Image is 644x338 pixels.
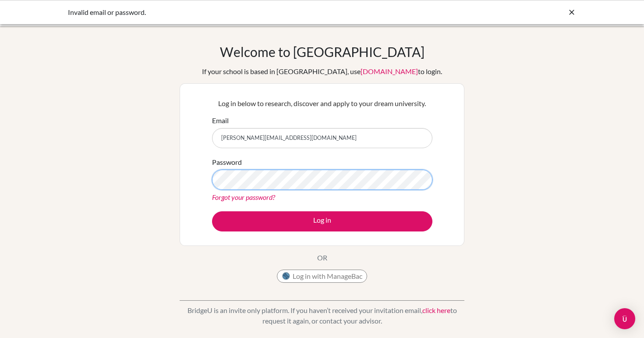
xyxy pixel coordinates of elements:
[68,7,445,18] div: Invalid email or password.
[212,157,242,167] label: Password
[212,115,229,126] label: Email
[317,253,327,263] p: OR
[212,211,432,231] button: Log in
[212,98,432,109] p: Log in below to research, discover and apply to your dream university.
[614,308,635,329] div: Open Intercom Messenger
[361,67,418,75] a: [DOMAIN_NAME]
[277,270,367,283] button: Log in with ManageBac
[212,193,275,201] a: Forgot your password?
[220,44,425,60] h1: Welcome to [GEOGRAPHIC_DATA]
[202,66,442,77] div: If your school is based in [GEOGRAPHIC_DATA], use to login.
[422,306,450,314] a: click here
[180,305,464,326] p: BridgeU is an invite only platform. If you haven’t received your invitation email, to request it ...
